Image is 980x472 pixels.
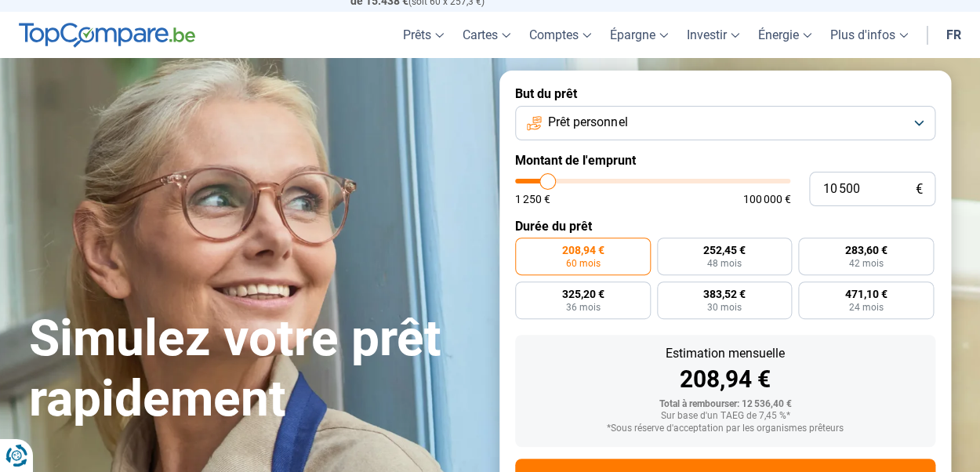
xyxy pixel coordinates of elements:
span: € [916,183,923,196]
span: 208,94 € [561,245,604,256]
span: 383,52 € [703,289,746,300]
a: Plus d'infos [821,12,917,58]
div: Total à rembourser: 12 536,40 € [528,399,923,410]
a: Prêts [394,12,453,58]
span: 100 000 € [742,194,790,205]
a: Épargne [601,12,677,58]
label: But du prêt [515,86,935,101]
a: Cartes [453,12,520,58]
button: Prêt personnel [515,106,935,140]
a: fr [937,12,971,58]
div: *Sous réserve d'acceptation par les organismes prêteurs [528,423,923,434]
div: Sur base d'un TAEG de 7,45 %* [528,411,923,422]
span: 252,45 € [703,245,746,256]
span: 48 mois [707,259,742,268]
span: 24 mois [849,303,884,312]
span: 1 250 € [515,194,550,205]
label: Montant de l'emprunt [515,153,935,168]
span: 471,10 € [845,289,887,300]
span: 42 mois [849,259,884,268]
a: Investir [677,12,749,58]
span: 283,60 € [845,245,887,256]
span: Prêt personnel [548,114,627,131]
span: 30 mois [707,303,742,312]
span: 325,20 € [561,289,604,300]
a: Énergie [749,12,821,58]
div: Estimation mensuelle [528,347,923,360]
div: 208,94 € [528,368,923,391]
a: Comptes [520,12,601,58]
span: 60 mois [565,259,600,268]
img: TopCompare [19,23,195,48]
h1: Simulez votre prêt rapidement [29,309,481,430]
span: 36 mois [565,303,600,312]
label: Durée du prêt [515,219,935,234]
